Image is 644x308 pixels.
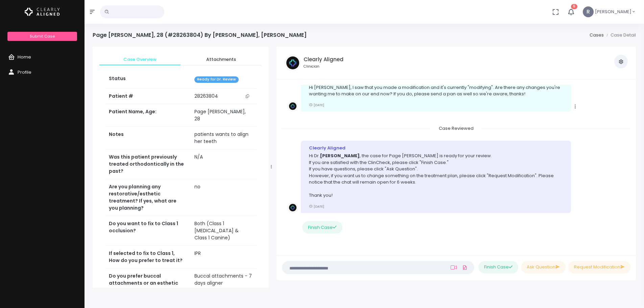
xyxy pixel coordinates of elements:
th: Was this patient previously treated orthodontically in the past? [105,149,190,179]
th: Do you prefer buccal attachments or an esthetic lingual attachment protocol? [105,268,190,298]
span: 6 [571,4,577,9]
button: Ask Question [521,261,566,274]
p: Hi Dr. , the case for Page [PERSON_NAME] is ready for your review. If you are satisfied with the ... [309,152,563,199]
td: IPR [190,245,256,268]
h4: Page [PERSON_NAME], 28 (#28263804) By [PERSON_NAME], [PERSON_NAME] [93,32,307,38]
th: Patient # [105,88,190,104]
a: Add Loom Video [449,265,458,270]
span: Profile [18,69,31,75]
a: Submit Case [7,32,77,41]
div: Clearly Aligned [309,145,563,151]
td: patients wants to align her teeth [190,126,256,149]
td: Both (Class 1 [MEDICAL_DATA] & Class 1 Canine) [190,216,256,245]
td: no [190,179,256,216]
img: Logo Horizontal [25,5,60,19]
small: Clinician [304,64,343,69]
th: Patient Name, Age: [105,104,190,127]
th: If selected to fix to Class 1, How do you prefer to treat it? [105,245,190,268]
span: Attachments [186,56,256,63]
a: Add Files [461,261,469,274]
td: Page [PERSON_NAME], 28 [190,104,256,127]
h5: Clearly Aligned [304,56,343,63]
span: Ready for Dr. Review [194,76,239,83]
span: Home [18,54,31,60]
span: Case Reviewed [431,123,482,134]
span: Case Overview [105,56,175,63]
small: [DATE] [309,204,324,209]
div: scrollable content [93,47,268,288]
td: Buccal attachments - 7 days aligner [190,268,256,298]
button: Finish Case [478,261,518,274]
span: Submit Case [30,33,55,39]
th: Do you want to fix to Class 1 occlusion? [105,216,190,245]
td: N/A [190,149,256,179]
p: Hi [PERSON_NAME], I saw that you made a modification and it's currently "modifying". Are there an... [309,84,563,97]
button: Request Modification [568,261,630,274]
div: scrollable content [282,85,630,248]
span: [PERSON_NAME] [595,8,631,15]
span: R [583,6,594,17]
th: Are you planning any restorative/esthetic treatment? If yes, what are you planning? [105,179,190,216]
li: Case Detail [604,32,636,39]
td: 28263804 [190,89,256,104]
small: [DATE] [309,103,324,107]
button: Finish Case [302,221,342,234]
a: Cases [590,32,604,38]
b: [PERSON_NAME] [320,152,360,159]
th: Status [105,71,190,88]
th: Notes [105,126,190,149]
